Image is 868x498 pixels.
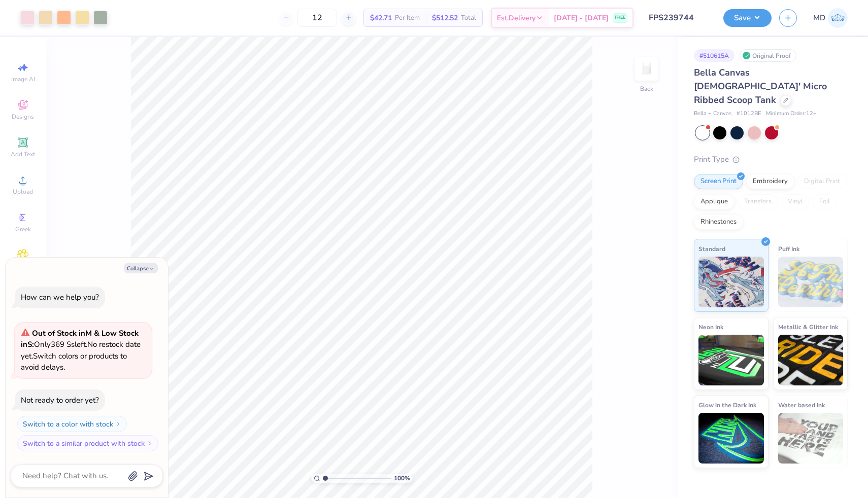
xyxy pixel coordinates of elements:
[21,339,141,361] span: No restock date yet.
[698,335,764,385] img: Neon Ink
[778,400,825,410] span: Water based Ink
[694,66,827,106] span: Bella Canvas [DEMOGRAPHIC_DATA]' Micro Ribbed Scoop Tank
[5,263,41,279] span: Clipart & logos
[778,335,844,385] img: Metallic & Glitter Ink
[694,174,743,189] div: Screen Print
[694,194,735,209] div: Applique
[723,9,772,27] button: Save
[615,14,625,21] span: FREE
[395,13,420,23] span: Per Item
[737,110,761,118] span: # 1012BE
[21,292,99,302] div: How can we help you?
[394,474,410,483] span: 100 %
[11,75,35,83] span: Image AI
[554,13,609,23] span: [DATE] - [DATE]
[15,225,31,233] span: Greek
[813,8,848,28] a: MD
[778,243,799,254] span: Puff Ink
[694,49,735,62] div: # 510615A
[13,188,33,196] span: Upload
[297,9,337,27] input: – –
[21,328,141,373] span: Only 369 Ss left. Switch colors or products to avoid delays.
[497,13,536,23] span: Est. Delivery
[698,413,764,464] img: Glow in the Dark Ink
[828,8,848,28] img: Mads De Vera
[694,215,743,230] div: Rhinestones
[32,328,94,338] strong: Out of Stock in M
[432,13,458,23] span: $512.52
[461,13,476,23] span: Total
[766,110,817,118] span: Minimum Order: 12 +
[813,194,837,209] div: Foil
[813,12,825,24] span: MD
[778,322,838,332] span: Metallic & Glitter Ink
[797,174,847,189] div: Digital Print
[17,435,158,451] button: Switch to a similar product with stock
[124,263,158,273] button: Collapse
[640,84,653,93] div: Back
[778,257,844,307] img: Puff Ink
[11,150,35,158] span: Add Text
[17,416,127,432] button: Switch to a color with stock
[370,13,392,23] span: $42.71
[115,421,121,427] img: Switch to a color with stock
[778,413,844,464] img: Water based Ink
[147,440,153,446] img: Switch to a similar product with stock
[694,110,731,118] span: Bella + Canvas
[698,322,723,332] span: Neon Ink
[746,174,794,189] div: Embroidery
[641,8,716,28] input: Untitled Design
[698,257,764,307] img: Standard
[698,400,756,410] span: Glow in the Dark Ink
[781,194,810,209] div: Vinyl
[698,243,725,254] span: Standard
[21,395,99,405] div: Not ready to order yet?
[738,194,778,209] div: Transfers
[694,154,848,165] div: Print Type
[740,49,796,62] div: Original Proof
[12,113,34,121] span: Designs
[637,59,657,79] img: Back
